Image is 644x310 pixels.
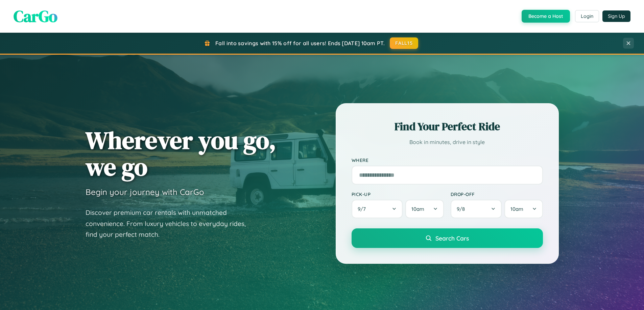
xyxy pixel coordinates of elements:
[86,187,204,197] h3: Begin your journey with CarGo
[390,37,418,49] button: FALL15
[14,5,57,27] span: CarGo
[352,157,543,163] label: Where
[602,10,630,22] button: Sign Up
[575,10,599,22] button: Login
[86,207,255,240] p: Discover premium car rentals with unmatched convenience. From luxury vehicles to everyday rides, ...
[352,191,444,197] label: Pick-up
[504,200,543,218] button: 10am
[411,206,424,212] span: 10am
[457,206,468,212] span: 9 / 8
[522,10,570,23] button: Become a Host
[215,40,385,47] span: Fall into savings with 15% off for all users! Ends [DATE] 10am PT.
[86,127,276,180] h1: Wherever you go, we go
[451,200,502,218] button: 9/8
[352,228,543,248] button: Search Cars
[352,137,543,147] p: Book in minutes, drive in style
[405,200,444,218] button: 10am
[352,119,543,134] h2: Find Your Perfect Ride
[435,234,469,242] span: Search Cars
[358,206,369,212] span: 9 / 7
[352,200,403,218] button: 9/7
[451,191,543,197] label: Drop-off
[510,206,523,212] span: 10am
